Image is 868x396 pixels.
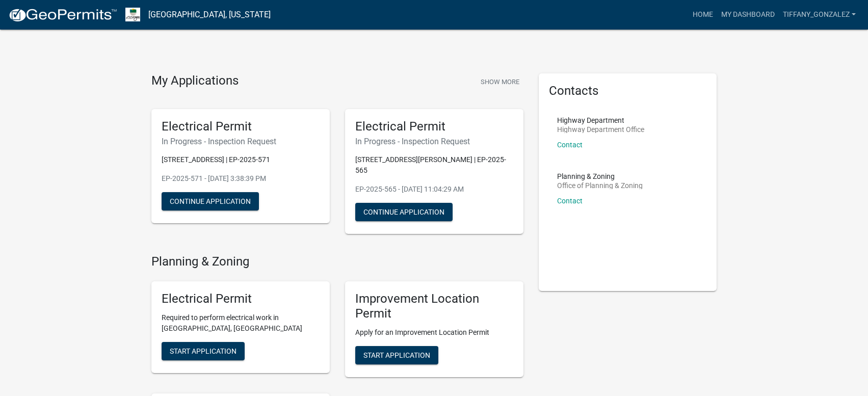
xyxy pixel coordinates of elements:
[355,203,453,221] button: Continue Application
[125,8,140,21] img: Morgan County, Indiana
[717,5,779,24] a: My Dashboard
[557,197,583,205] a: Contact
[162,173,320,184] p: EP-2025-571 - [DATE] 3:38:39 PM
[162,119,320,134] h5: Electrical Permit
[355,184,513,195] p: EP-2025-565 - [DATE] 11:04:29 AM
[355,292,513,321] h5: Improvement Location Permit
[355,137,513,146] h6: In Progress - Inspection Request
[162,342,245,360] button: Start Application
[557,117,644,124] p: Highway Department
[355,346,438,364] button: Start Application
[557,126,644,133] p: Highway Department Office
[162,154,320,165] p: [STREET_ADDRESS] | EP-2025-571
[355,327,513,338] p: Apply for an Improvement Location Permit
[355,119,513,134] h5: Electrical Permit
[162,292,320,306] h5: Electrical Permit
[557,141,583,149] a: Contact
[363,351,430,359] span: Start Application
[779,5,860,24] a: Tiffany_Gonzalez
[549,84,707,98] h5: Contacts
[148,6,271,23] a: [GEOGRAPHIC_DATA], [US_STATE]
[355,154,513,176] p: [STREET_ADDRESS][PERSON_NAME] | EP-2025-565
[170,347,236,355] span: Start Application
[689,5,717,24] a: Home
[557,173,643,180] p: Planning & Zoning
[151,254,523,269] h4: Planning & Zoning
[162,192,259,210] button: Continue Application
[557,182,643,189] p: Office of Planning & Zoning
[162,137,320,146] h6: In Progress - Inspection Request
[151,73,239,89] h4: My Applications
[162,312,320,334] p: Required to perform electrical work in [GEOGRAPHIC_DATA], [GEOGRAPHIC_DATA]
[477,73,523,90] button: Show More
